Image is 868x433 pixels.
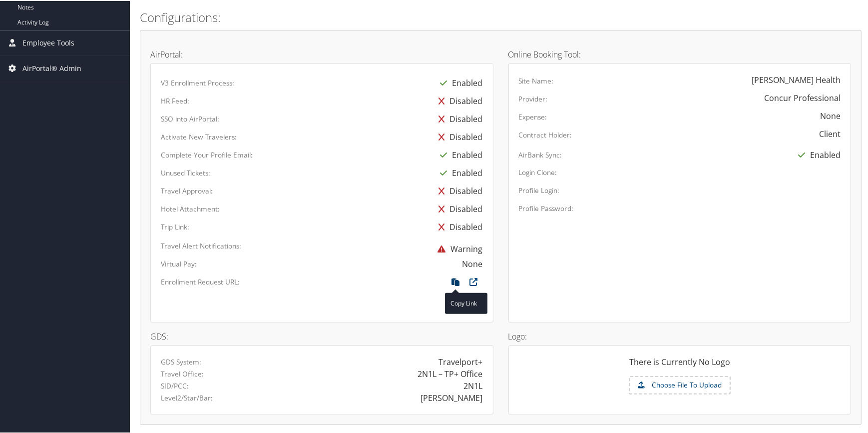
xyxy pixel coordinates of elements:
[464,379,483,391] div: 2N1L
[434,199,483,217] div: Disabled
[161,95,189,105] label: HR Feed:
[161,380,189,390] label: SID/PCC:
[433,242,483,253] span: Warning
[161,392,213,402] label: Level2/Star/Bar:
[519,129,572,139] label: Contract Holder:
[519,149,562,159] label: AirBank Sync:
[161,356,201,366] label: GDS System:
[519,184,560,194] label: Profile Login:
[140,8,862,25] h2: Configurations:
[434,127,483,145] div: Disabled
[161,131,237,141] label: Activate New Travelers:
[752,73,841,85] div: [PERSON_NAME] Health
[764,91,841,103] div: Concur Professional
[519,166,557,176] label: Login Clone:
[161,368,204,378] label: Travel Office:
[161,258,197,268] label: Virtual Pay:
[462,257,483,269] div: None
[508,331,852,339] h4: Logo:
[519,75,554,85] label: Site Name:
[418,367,483,379] div: 2N1L – TP+ Office
[793,145,841,163] div: Enabled
[161,221,189,231] label: Trip Link:
[434,109,483,127] div: Disabled
[22,29,74,54] span: Employee Tools
[161,276,240,286] label: Enrollment Request URL:
[434,181,483,199] div: Disabled
[508,49,852,57] h4: Online Booking Tool:
[421,391,483,403] div: [PERSON_NAME]
[161,113,219,123] label: SSO into AirPortal:
[435,145,483,163] div: Enabled
[435,163,483,181] div: Enabled
[161,203,220,213] label: Hotel Attachment:
[519,93,548,103] label: Provider:
[439,355,483,367] div: Travelport+
[434,217,483,235] div: Disabled
[519,355,841,375] div: There is Currently No Logo
[161,149,253,159] label: Complete Your Profile Email:
[161,77,234,87] label: V3 Enrollment Process:
[435,73,483,91] div: Enabled
[161,240,241,250] label: Travel Alert Notifications:
[161,167,210,177] label: Unused Tickets:
[161,185,213,195] label: Travel Approval:
[519,202,574,212] label: Profile Password:
[630,376,730,393] label: Choose File To Upload
[820,109,841,121] div: None
[22,55,81,80] span: AirPortal® Admin
[434,91,483,109] div: Disabled
[150,49,493,57] h4: AirPortal:
[150,331,493,339] h4: GDS:
[819,127,841,139] div: Client
[519,111,547,121] label: Expense:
